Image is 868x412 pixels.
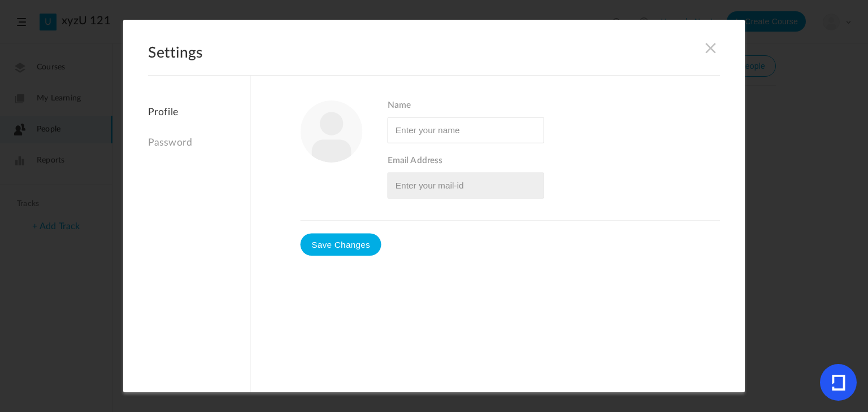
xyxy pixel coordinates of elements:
a: Profile [148,107,250,125]
span: Email Address [388,156,721,166]
input: Email Address [388,173,544,199]
h2: Settings [148,45,720,76]
input: Name [388,117,544,143]
button: Save Changes [301,233,381,256]
span: Name [388,100,721,111]
a: Password [148,131,250,155]
img: user-image.png [301,100,363,163]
